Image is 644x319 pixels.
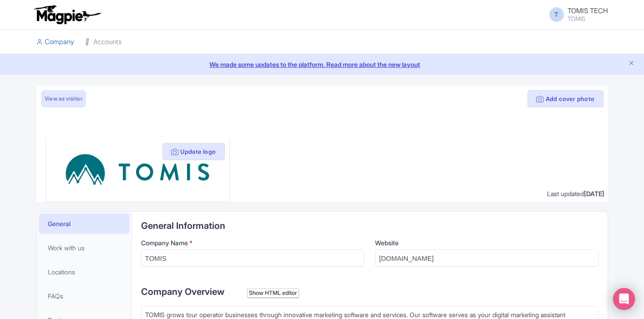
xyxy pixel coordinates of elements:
[48,243,85,253] span: Work with us
[41,90,86,107] a: View as visitor
[141,221,598,231] h2: General Information
[568,6,608,15] span: TOMIS TECH
[48,267,75,277] span: Locations
[39,286,130,306] a: FAQs
[375,239,399,247] span: Website
[48,219,71,228] span: General
[247,289,299,298] div: Show HTML editor
[613,288,635,310] div: Open Intercom Messenger
[628,59,635,69] button: Close announcement
[584,190,604,197] span: [DATE]
[32,5,102,25] img: logo-ab69f6fb50320c5b225c76a69d11143b.png
[162,143,225,160] button: Update logo
[141,286,224,297] span: Company Overview
[547,189,604,198] div: Last updated
[39,213,130,234] a: General
[39,262,130,282] a: Locations
[141,239,188,247] span: Company Name
[5,60,639,69] a: We made some updates to the platform. Read more about the new layout
[85,30,122,55] a: Accounts
[549,7,564,22] span: T
[64,146,211,194] img: mkc4s83yydzziwnmdm8f.svg
[568,16,608,22] small: TOMIS
[48,291,63,301] span: FAQs
[39,238,130,258] a: Work with us
[36,30,74,55] a: Company
[527,90,603,107] button: Add cover photo
[544,7,608,22] a: T TOMIS TECH TOMIS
